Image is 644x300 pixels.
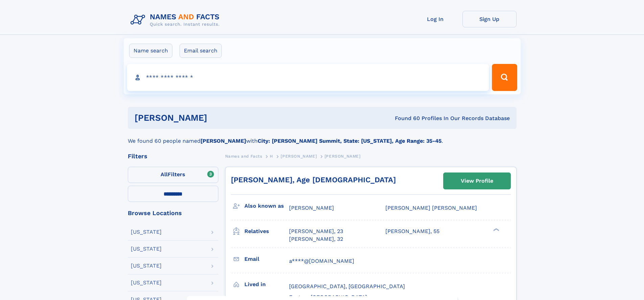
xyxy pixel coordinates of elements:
span: H [270,154,273,159]
a: Names and Facts [225,152,262,160]
span: [GEOGRAPHIC_DATA], [GEOGRAPHIC_DATA] [289,283,405,290]
span: [PERSON_NAME] [281,154,317,159]
a: Log In [408,11,462,27]
div: View Profile [461,173,493,189]
h3: Relatives [244,226,289,237]
h3: Lived in [244,279,289,290]
label: Email search [180,44,222,58]
a: [PERSON_NAME], Age [DEMOGRAPHIC_DATA] [231,176,396,184]
div: ❯ [492,228,500,232]
div: [US_STATE] [131,280,162,285]
a: [PERSON_NAME], 23 [289,228,343,235]
b: City: [PERSON_NAME] Summit, State: [US_STATE], Age Range: 35-45 [258,138,442,144]
a: Sign Up [462,11,517,27]
input: search input [127,64,489,91]
h1: [PERSON_NAME] [135,114,301,122]
span: [PERSON_NAME] [325,154,361,159]
div: Found 60 Profiles In Our Records Database [301,115,510,122]
a: [PERSON_NAME], 55 [385,228,439,235]
label: Name search [129,44,172,58]
span: All [161,171,168,178]
a: View Profile [444,173,510,189]
div: Filters [128,153,218,159]
div: [US_STATE] [131,229,162,235]
span: [PERSON_NAME] [PERSON_NAME] [385,205,477,211]
div: [US_STATE] [131,246,162,252]
button: Search Button [492,64,517,91]
img: Logo Names and Facts [128,11,225,29]
div: Browse Locations [128,210,218,216]
a: H [270,152,273,160]
label: Filters [128,167,218,183]
h3: Also known as [244,200,289,212]
div: We found 60 people named with . [128,129,517,145]
a: [PERSON_NAME], 32 [289,235,343,243]
a: [PERSON_NAME] [281,152,317,160]
div: [US_STATE] [131,263,162,269]
b: [PERSON_NAME] [200,138,246,144]
span: [PERSON_NAME] [289,205,334,211]
h3: Email [244,253,289,265]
